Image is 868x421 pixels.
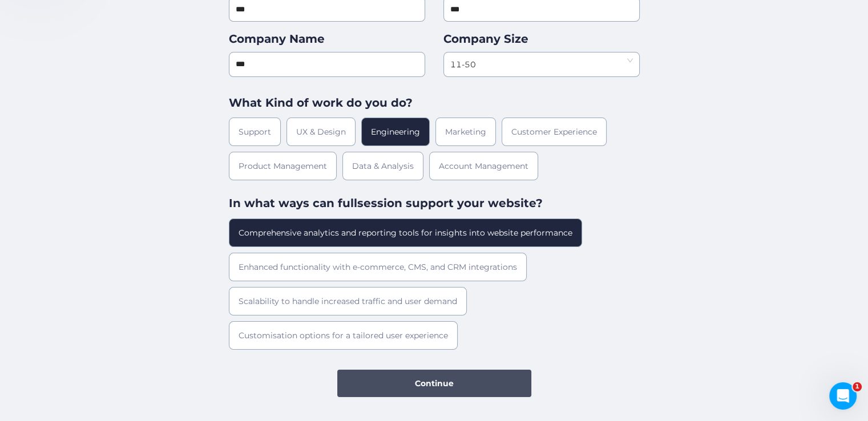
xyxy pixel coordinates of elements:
div: In what ways can fullsession support your website? [229,195,640,212]
div: Data & Analysis [342,152,423,180]
button: Continue [337,370,531,397]
div: Engineering [361,118,430,146]
div: Enhanced functionality with e-commerce, CMS, and CRM integrations [229,253,527,281]
div: Support [229,118,281,146]
span: 1 [853,382,862,391]
div: Customer Experience [502,118,607,146]
div: Product Management [229,152,337,180]
nz-select-item: 11-50 [450,52,633,76]
div: What Kind of work do you do? [229,94,640,112]
div: Company Name [229,30,425,48]
span: Continue [415,377,454,390]
div: Comprehensive analytics and reporting tools for insights into website performance [229,218,582,247]
iframe: Intercom live chat [829,382,857,410]
div: Account Management [429,152,538,180]
div: UX & Design [286,118,356,146]
div: Company Size [443,30,640,48]
div: Customisation options for a tailored user experience [229,321,458,350]
div: Marketing [435,118,496,146]
div: Scalability to handle increased traffic and user demand [229,287,467,315]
